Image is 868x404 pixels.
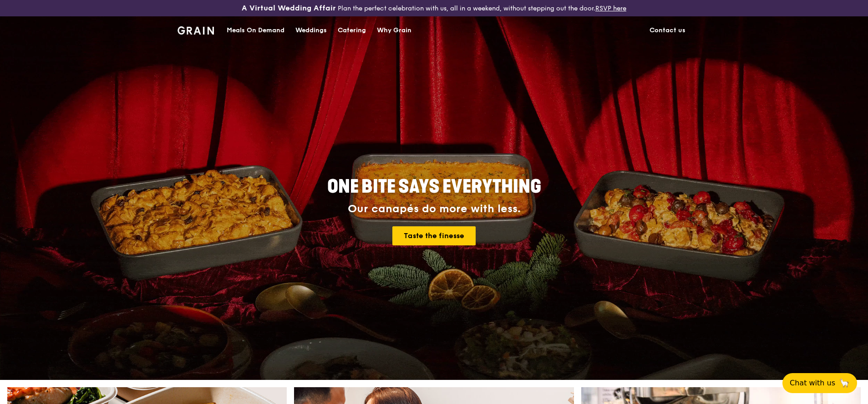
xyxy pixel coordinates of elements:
[172,4,696,13] div: Plan the perfect celebration with us, all in a weekend, without stepping out the door.
[392,226,476,245] a: Taste the finesse
[377,17,411,44] div: Why Grain
[782,373,857,393] button: Chat with us🦙
[839,378,850,389] span: 🦙
[178,16,214,43] a: GrainGrain
[332,17,371,44] a: Catering
[295,17,327,44] div: Weddings
[227,17,284,44] div: Meals On Demand
[242,4,336,13] h3: A Virtual Wedding Affair
[178,26,214,35] img: Grain
[644,17,691,44] a: Contact us
[371,17,417,44] a: Why Grain
[338,17,366,44] div: Catering
[790,378,835,389] span: Chat with us
[327,176,541,198] span: ONE BITE SAYS EVERYTHING
[595,5,626,12] a: RSVP here
[270,203,598,215] div: Our canapés do more with less.
[290,17,332,44] a: Weddings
